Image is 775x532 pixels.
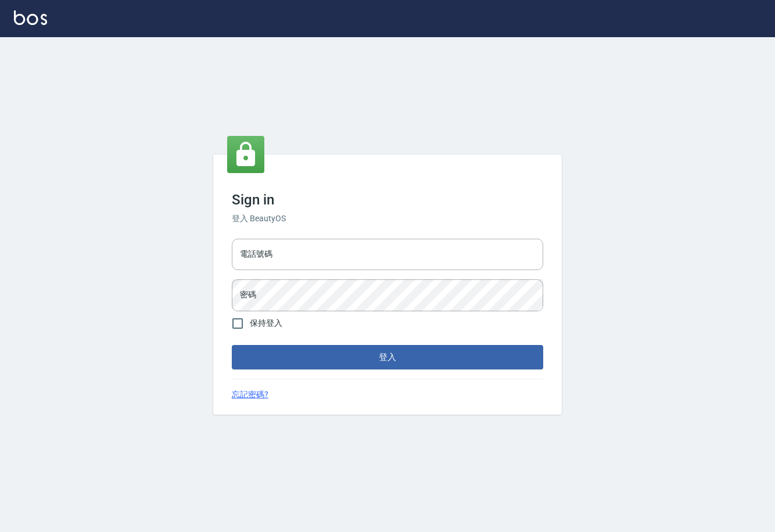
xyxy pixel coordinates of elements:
a: 忘記密碼? [232,389,268,401]
span: 保持登入 [250,317,282,329]
button: 登入 [232,345,543,369]
h3: Sign in [232,192,543,208]
h6: 登入 BeautyOS [232,213,543,225]
img: Logo [14,10,47,25]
